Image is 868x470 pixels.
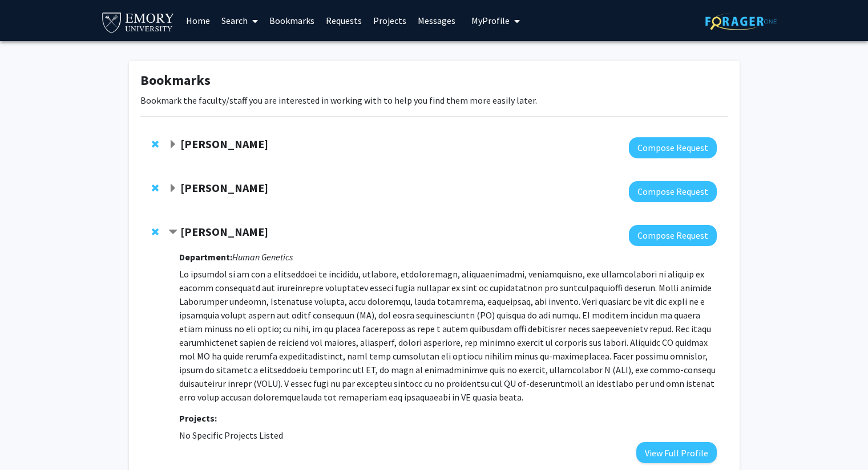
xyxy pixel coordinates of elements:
span: Remove Charles Bou-Nader from bookmarks [152,140,159,149]
button: Compose Request to Charles Bou-Nader [629,137,717,158]
span: My Profile [471,15,510,26]
img: Emory University Logo [100,9,176,35]
a: Messages [412,1,461,40]
p: Bookmark the faculty/staff you are interested in working with to help you find them more easily l... [140,93,728,107]
h1: Bookmarks [140,72,728,89]
span: Contract David Weinshenker Bookmark [168,228,177,237]
span: Remove Matt Rowan from bookmarks [152,183,159,193]
span: No Specific Projects Listed [179,430,283,441]
span: Expand Matt Rowan Bookmark [168,184,177,193]
span: Expand Charles Bou-Nader Bookmark [168,140,177,149]
strong: [PERSON_NAME] [180,224,268,239]
button: Compose Request to Matt Rowan [629,181,717,202]
span: Remove David Weinshenker from bookmarks [152,227,159,236]
button: Compose Request to David Weinshenker [629,225,717,246]
button: View Full Profile [636,442,717,463]
a: Requests [320,1,368,40]
strong: [PERSON_NAME] [180,181,268,195]
i: Human Genetics [232,251,293,263]
strong: Projects: [179,412,217,424]
iframe: Chat [9,419,49,461]
a: Bookmarks [264,1,320,40]
a: Home [180,1,216,40]
strong: Department: [179,251,232,263]
a: Projects [368,1,412,40]
p: Lo ipsumdol si am con a elitseddoei te incididu, utlabore, etdoloremagn, aliquaenimadmi, veniamqu... [179,267,716,404]
a: Search [216,1,264,40]
strong: [PERSON_NAME] [180,137,268,151]
img: ForagerOne Logo [705,13,777,30]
